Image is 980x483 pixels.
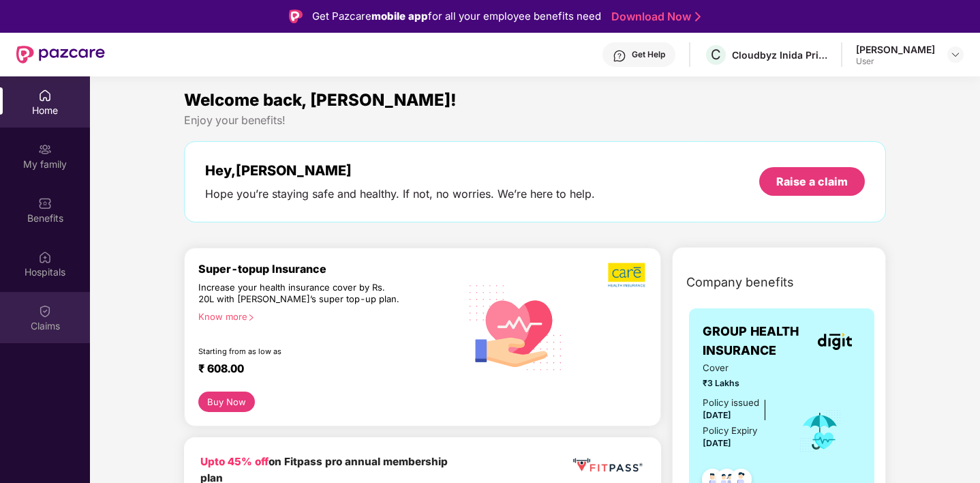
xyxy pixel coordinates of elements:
span: Company benefits [686,273,794,292]
div: Policy issued [703,396,759,410]
div: Get Help [632,49,665,60]
span: GROUP HEALTH INSURANCE [703,322,808,361]
span: Cover [703,361,780,375]
div: Increase your health insurance cover by Rs. 20L with [PERSON_NAME]’s super top-up plan. [198,282,401,306]
img: b5dec4f62d2307b9de63beb79f102df3.png [608,262,647,288]
div: Enjoy your benefits! [184,113,887,128]
img: svg+xml;base64,PHN2ZyBpZD0iSG9tZSIgeG1sbnM9Imh0dHA6Ly93d3cudzMub3JnLzIwMDAvc3ZnIiB3aWR0aD0iMjAiIG... [38,89,52,102]
img: svg+xml;base64,PHN2ZyBpZD0iSG9zcGl0YWxzIiB4bWxucz0iaHR0cDovL3d3dy53My5vcmcvMjAwMC9zdmciIHdpZHRoPS... [38,250,52,264]
img: fppp.png [570,454,645,477]
div: Know more [198,311,452,321]
div: User [856,56,935,67]
div: Get Pazcare for all your employee benefits need [312,8,601,25]
img: svg+xml;base64,PHN2ZyBpZD0iQmVuZWZpdHMiIHhtbG5zPSJodHRwOi8vd3d3LnczLm9yZy8yMDAwL3N2ZyIgd2lkdGg9Ij... [38,196,52,210]
div: Starting from as low as [198,347,402,356]
div: [PERSON_NAME] [856,43,935,56]
div: Super-topup Insurance [198,262,460,276]
img: icon [798,409,842,454]
span: [DATE] [703,410,731,420]
strong: mobile app [371,10,428,23]
div: Raise a claim [776,174,848,189]
img: insurerLogo [818,333,852,350]
img: New Pazcare Logo [16,46,105,63]
div: Hey, [PERSON_NAME] [205,162,595,179]
span: ₹3 Lakhs [703,377,780,390]
img: svg+xml;base64,PHN2ZyBpZD0iQ2xhaW0iIHhtbG5zPSJodHRwOi8vd3d3LnczLm9yZy8yMDAwL3N2ZyIgd2lkdGg9IjIwIi... [38,304,52,318]
img: svg+xml;base64,PHN2ZyB3aWR0aD0iMjAiIGhlaWdodD0iMjAiIHZpZXdCb3g9IjAgMCAyMCAyMCIgZmlsbD0ibm9uZSIgeG... [38,143,52,156]
div: Hope you’re staying safe and healthy. If not, no worries. We’re here to help. [205,187,595,201]
div: ₹ 608.00 [198,362,446,378]
span: Welcome back, [PERSON_NAME]! [184,90,457,110]
b: Upto 45% off [200,455,269,468]
img: svg+xml;base64,PHN2ZyBpZD0iRHJvcGRvd24tMzJ4MzIiIHhtbG5zPSJodHRwOi8vd3d3LnczLm9yZy8yMDAwL3N2ZyIgd2... [950,49,961,60]
div: Cloudbyz Inida Private Limited [732,48,827,61]
button: Buy Now [198,392,255,412]
span: [DATE] [703,438,731,448]
a: Download Now [611,10,696,24]
img: svg+xml;base64,PHN2ZyBpZD0iSGVscC0zMngzMiIgeG1sbnM9Imh0dHA6Ly93d3cudzMub3JnLzIwMDAvc3ZnIiB3aWR0aD... [613,49,626,63]
span: right [247,314,255,321]
img: Stroke [695,10,701,24]
div: Policy Expiry [703,424,757,438]
img: svg+xml;base64,PHN2ZyB4bWxucz0iaHR0cDovL3d3dy53My5vcmcvMjAwMC9zdmciIHhtbG5zOnhsaW5rPSJodHRwOi8vd3... [460,269,572,383]
span: C [711,46,721,63]
img: Logo [289,10,303,23]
